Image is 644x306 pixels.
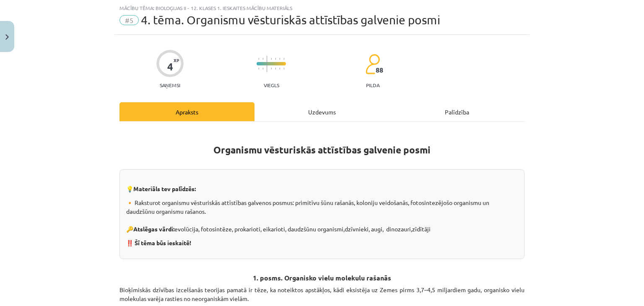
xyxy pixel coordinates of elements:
[141,13,440,27] span: 4. tēma. Organismu vēsturiskās attīstības galvenie posmi
[283,58,284,60] img: icon-short-line-57e1e144782c952c97e751825c79c345078a6d821885a25fce030b3d8c18986b.svg
[126,198,518,233] p: 🔸 Raksturot organismu vēsturiskās attīstības galvenos posmus: primitīvu šūnu rašanās, koloniju ve...
[119,102,254,121] div: Apraksts
[119,285,525,303] p: Bioķīmiskās dzīvības izcelšanās teorijas pamatā ir tēze, ka noteiktos apstākļos, kādi eksistēja u...
[275,67,276,70] img: icon-short-line-57e1e144782c952c97e751825c79c345078a6d821885a25fce030b3d8c18986b.svg
[279,67,280,70] img: icon-short-line-57e1e144782c952c97e751825c79c345078a6d821885a25fce030b3d8c18986b.svg
[119,5,525,11] div: Mācību tēma: Bioloģijas ii - 12. klases 1. ieskaites mācību materiāls
[267,56,267,72] img: icon-long-line-d9ea69661e0d244f92f715978eff75569469978d946b2353a9bb055b3ed8787d.svg
[167,61,173,73] div: 4
[126,239,191,246] strong: ‼️ Šī tēma būs ieskaitē!
[366,82,379,88] p: pilda
[258,67,259,70] img: icon-short-line-57e1e144782c952c97e751825c79c345078a6d821885a25fce030b3d8c18986b.svg
[156,82,184,88] p: Saņemsi
[253,273,391,282] strong: 1. posms. Organisko vielu molekulu rašanās
[254,102,390,121] div: Uzdevums
[376,66,383,74] span: 88
[283,67,284,70] img: icon-short-line-57e1e144782c952c97e751825c79c345078a6d821885a25fce030b3d8c18986b.svg
[258,58,259,60] img: icon-short-line-57e1e144782c952c97e751825c79c345078a6d821885a25fce030b3d8c18986b.svg
[365,54,380,75] img: students-c634bb4e5e11cddfef0936a35e636f08e4e9abd3cc4e673bd6f9a4125e45ecb1.svg
[271,58,272,60] img: icon-short-line-57e1e144782c952c97e751825c79c345078a6d821885a25fce030b3d8c18986b.svg
[390,102,525,121] div: Palīdzība
[275,58,276,60] img: icon-short-line-57e1e144782c952c97e751825c79c345078a6d821885a25fce030b3d8c18986b.svg
[126,184,518,193] p: 💡
[213,144,431,156] strong: Organismu vēsturiskās attīstības galvenie posmi
[264,82,279,88] p: Viegls
[174,58,179,62] span: XP
[271,67,272,70] img: icon-short-line-57e1e144782c952c97e751825c79c345078a6d821885a25fce030b3d8c18986b.svg
[262,58,263,60] img: icon-short-line-57e1e144782c952c97e751825c79c345078a6d821885a25fce030b3d8c18986b.svg
[262,67,263,70] img: icon-short-line-57e1e144782c952c97e751825c79c345078a6d821885a25fce030b3d8c18986b.svg
[119,15,139,25] span: #5
[5,34,9,40] img: icon-close-lesson-0947bae3869378f0d4975bcd49f059093ad1ed9edebbc8119c70593378902aed.svg
[133,225,174,233] strong: Atslēgas vārdi:
[279,58,280,60] img: icon-short-line-57e1e144782c952c97e751825c79c345078a6d821885a25fce030b3d8c18986b.svg
[133,185,196,192] strong: Materiāls tev palīdzēs:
